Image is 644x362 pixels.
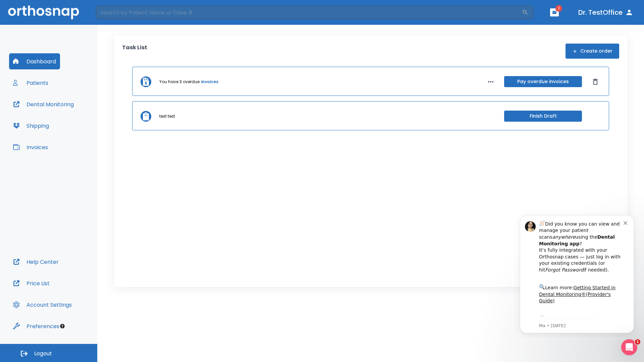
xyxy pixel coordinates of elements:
[201,79,218,85] a: invoices
[9,139,52,155] button: Invoices
[9,254,63,270] button: Help Center
[576,6,636,18] button: Dr. TestOffice
[159,113,175,119] p: test test
[510,209,644,337] iframe: Intercom notifications message
[555,5,562,12] span: 1
[9,275,54,291] button: Price List
[8,5,79,19] img: Orthosnap
[9,75,52,91] button: Patients
[566,44,619,59] button: Create order
[59,323,65,329] div: Tooltip anchor
[29,114,114,120] p: Message from Ma, sent 4w ago
[590,76,601,87] button: Dismiss
[29,107,89,119] a: App Store
[9,318,63,334] button: Preferences
[96,6,522,19] input: Search by Patient Name or Case #
[34,350,52,357] span: Logout
[504,111,582,122] button: Finish Draft
[621,339,637,355] iframe: Intercom live chat
[122,44,147,59] p: Task List
[159,79,200,85] p: You have 3 overdue
[114,10,119,16] button: Dismiss notification
[504,76,582,87] button: Pay overdue invoices
[9,297,76,313] button: Account Settings
[9,96,78,112] button: Dental Monitoring
[9,118,53,134] button: Shipping
[9,53,60,69] button: Dashboard
[635,339,640,345] span: 1
[29,105,114,139] div: Download the app: | ​ Let us know if you need help getting started!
